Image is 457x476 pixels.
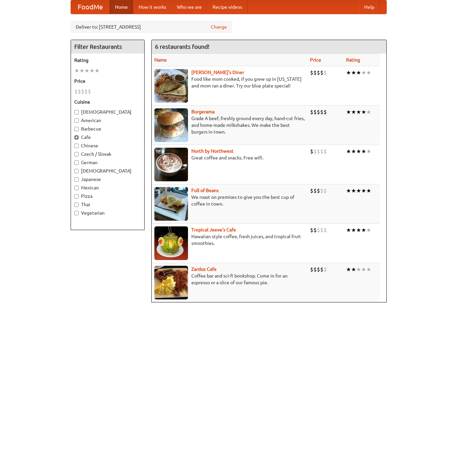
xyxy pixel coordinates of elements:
[310,69,313,76] li: $
[359,0,380,14] a: Help
[317,148,320,155] li: $
[154,76,305,89] p: Food like mom cooked, if you grew up in [US_STATE] and mom ran a diner. Try our blue plate special!
[356,266,361,273] li: ★
[74,203,79,207] input: Thai
[317,266,320,273] li: $
[74,57,141,64] h5: Rating
[346,57,360,63] a: Rating
[313,148,317,155] li: $
[323,148,327,155] li: $
[74,193,141,199] label: Pizza
[351,148,356,155] li: ★
[74,186,79,190] input: Mexican
[346,187,351,194] li: ★
[351,266,356,273] li: ★
[74,210,141,216] label: Vegetarian
[74,211,79,215] input: Vegetarian
[74,169,79,173] input: [DEMOGRAPHIC_DATA]
[361,226,366,234] li: ★
[310,148,313,155] li: $
[81,88,84,95] li: $
[74,168,141,174] label: [DEMOGRAPHIC_DATA]
[71,21,232,33] div: Deliver to: [STREET_ADDRESS]
[74,160,79,165] input: German
[313,226,317,234] li: $
[88,88,91,95] li: $
[71,0,110,14] a: FoodMe
[313,187,317,194] li: $
[74,144,79,148] input: Chinese
[74,177,79,182] input: Japanese
[346,266,351,273] li: ★
[346,69,351,76] li: ★
[74,125,141,132] label: Barbecue
[74,88,78,95] li: $
[191,227,236,232] a: Tropical Jeeve's Cafe
[351,108,356,116] li: ★
[94,67,100,74] li: ★
[366,266,371,273] li: ★
[84,67,89,74] li: ★
[133,0,172,14] a: How it works
[74,118,79,123] input: American
[154,57,167,63] a: Name
[310,108,313,116] li: $
[74,99,141,105] h5: Cuisine
[191,70,244,75] a: [PERSON_NAME]'s Diner
[310,187,313,194] li: $
[317,108,320,116] li: $
[320,226,323,234] li: $
[74,134,141,141] label: Cafe
[74,127,79,131] input: Barbecue
[191,188,219,193] a: Full of Beans
[317,69,320,76] li: $
[351,187,356,194] li: ★
[74,109,141,115] label: [DEMOGRAPHIC_DATA]
[361,187,366,194] li: ★
[74,184,141,191] label: Mexican
[366,69,371,76] li: ★
[310,226,313,234] li: $
[320,266,323,273] li: $
[154,272,305,286] p: Coffee bar and sci-fi bookshop. Come in for an espresso or a slice of our famous pie.
[78,88,81,95] li: $
[351,226,356,234] li: ★
[74,78,141,84] h5: Price
[74,135,79,140] input: Cafe
[320,69,323,76] li: $
[74,201,141,208] label: Thai
[346,148,351,155] li: ★
[74,142,141,149] label: Chinese
[154,69,188,103] img: sallys.jpg
[154,148,188,181] img: north.jpg
[361,266,366,273] li: ★
[346,226,351,234] li: ★
[154,226,188,260] img: jeeves.jpg
[366,187,371,194] li: ★
[172,0,207,14] a: Who we are
[74,176,141,183] label: Japanese
[323,69,327,76] li: $
[154,154,305,161] p: Great coffee and snacks. Free wifi.
[366,148,371,155] li: ★
[84,88,88,95] li: $
[320,148,323,155] li: $
[74,151,141,157] label: Czech / Slovak
[320,108,323,116] li: $
[317,187,320,194] li: $
[110,0,133,14] a: Home
[346,108,351,116] li: ★
[74,194,79,198] input: Pizza
[191,148,234,154] a: North by Northwest
[356,148,361,155] li: ★
[356,187,361,194] li: ★
[71,40,144,53] h4: Filter Restaurants
[351,69,356,76] li: ★
[366,226,371,234] li: ★
[191,109,215,114] a: Burgerama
